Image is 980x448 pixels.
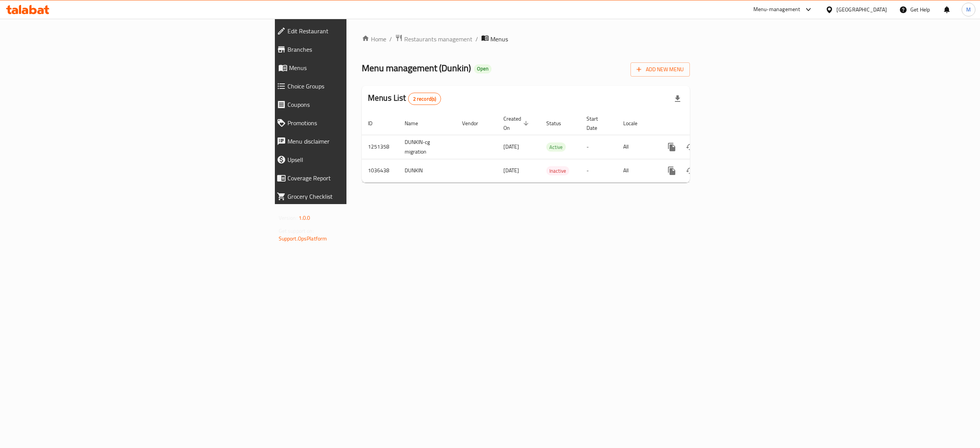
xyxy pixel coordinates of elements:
button: Change Status [681,162,699,180]
button: more [663,138,681,156]
td: All [617,135,657,159]
span: ID [368,119,382,128]
span: Coverage Report [287,173,433,183]
span: Menu disclaimer [287,137,433,146]
span: M [966,5,971,14]
span: Edit Restaurant [287,26,433,36]
span: 1.0.0 [299,213,310,223]
button: Add New Menu [630,62,690,77]
a: Coverage Report [271,169,439,187]
span: Start Date [586,114,608,132]
td: All [617,159,657,182]
span: 2 record(s) [408,95,441,103]
div: Open [474,64,492,74]
a: Coupons [271,95,439,114]
div: Total records count [408,93,441,105]
span: Created On [503,114,531,132]
span: Menus [490,34,508,44]
nav: breadcrumb [362,34,690,44]
button: more [663,162,681,180]
span: Grocery Checklist [287,192,433,201]
span: Choice Groups [287,82,433,91]
th: Actions [657,112,742,135]
a: Promotions [271,114,439,132]
span: Locale [623,119,647,128]
h2: Menus List [368,92,441,105]
span: Coupons [287,100,433,109]
div: [GEOGRAPHIC_DATA] [836,5,887,14]
a: Menus [271,59,439,77]
div: Menu-management [753,5,800,14]
li: / [475,34,478,44]
div: Export file [668,90,687,108]
span: Get support on: [279,226,314,236]
a: Menu disclaimer [271,132,439,150]
span: Menus [289,63,433,72]
button: Change Status [681,138,699,156]
span: Version: [279,213,297,223]
div: Active [546,142,566,152]
span: Open [474,65,492,72]
span: Upsell [287,155,433,164]
td: - [580,135,617,159]
span: Inactive [546,167,569,175]
span: Active [546,143,566,152]
span: Promotions [287,118,433,128]
td: - [580,159,617,182]
a: Edit Restaurant [271,22,439,40]
span: [DATE] [503,142,519,152]
span: Add New Menu [637,65,684,74]
span: [DATE] [503,165,519,175]
span: Status [546,119,571,128]
span: Name [405,119,428,128]
a: Branches [271,40,439,59]
div: Inactive [546,166,569,175]
a: Choice Groups [271,77,439,95]
span: Vendor [462,119,488,128]
a: Grocery Checklist [271,187,439,206]
a: Support.OpsPlatform [279,234,327,244]
span: Branches [287,45,433,54]
table: enhanced table [362,112,742,183]
a: Upsell [271,150,439,169]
